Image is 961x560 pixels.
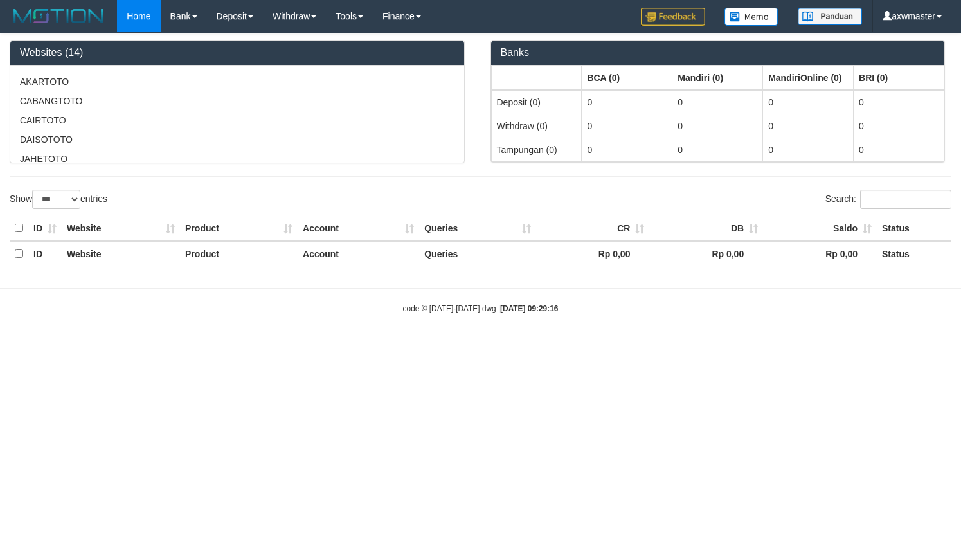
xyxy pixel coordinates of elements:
img: MOTION_logo.png [10,6,107,26]
th: Queries [419,241,535,266]
th: Group: activate to sort column ascending [582,66,672,90]
th: Queries [419,216,535,241]
td: 0 [582,114,672,138]
th: Account [298,241,419,266]
td: 0 [582,138,672,161]
td: 0 [672,114,763,138]
th: Rp 0,00 [763,241,877,266]
td: 0 [854,138,944,161]
p: CAIRTOTO [20,114,454,127]
th: Product [180,241,298,266]
th: Group: activate to sort column ascending [491,66,582,90]
td: 0 [854,114,944,138]
h3: Banks [501,47,935,59]
th: Group: activate to sort column ascending [854,66,944,90]
p: JAHETOTO [20,152,454,165]
th: Saldo [763,216,877,241]
img: panduan.png [798,8,862,25]
td: 0 [763,90,854,114]
th: Product [180,216,298,241]
p: AKARTOTO [20,75,454,88]
small: code © [DATE]-[DATE] dwg | [403,304,559,313]
td: 0 [672,138,763,161]
td: Deposit (0) [491,90,582,114]
select: Showentries [32,190,80,209]
th: Status [877,216,951,241]
input: Search: [860,190,951,209]
p: CABANGTOTO [20,95,454,107]
th: Group: activate to sort column ascending [672,66,763,90]
p: DAISOTOTO [20,133,454,146]
th: Website [62,216,180,241]
img: Feedback.jpg [641,8,705,26]
th: CR [536,216,650,241]
td: 0 [763,114,854,138]
th: ID [28,216,62,241]
td: 0 [763,138,854,161]
th: ID [28,241,62,266]
th: Website [62,241,180,266]
th: Status [877,241,951,266]
img: Button%20Memo.svg [724,8,778,26]
td: 0 [672,90,763,114]
td: 0 [582,90,672,114]
td: 0 [854,90,944,114]
td: Withdraw (0) [491,114,582,138]
th: Rp 0,00 [649,241,763,266]
th: Account [298,216,419,241]
th: DB [649,216,763,241]
strong: [DATE] 09:29:16 [500,304,558,313]
h3: Websites (14) [20,47,454,59]
th: Rp 0,00 [536,241,650,266]
th: Group: activate to sort column ascending [763,66,854,90]
label: Show entries [10,190,107,209]
label: Search: [825,190,951,209]
td: Tampungan (0) [491,138,582,161]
